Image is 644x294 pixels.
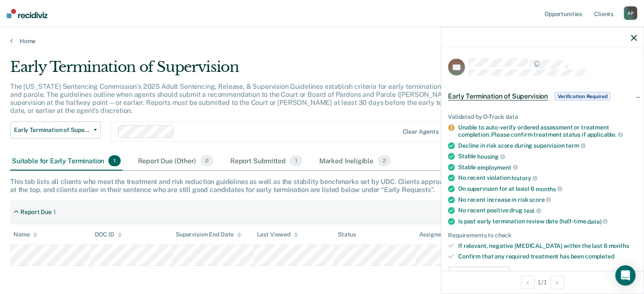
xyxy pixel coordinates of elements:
[624,6,637,20] div: A P
[176,231,241,238] div: Supervision End Date
[615,265,636,286] div: Open Intercom Messenger
[290,155,302,166] span: 1
[458,185,637,192] div: On supervision for at least 6
[53,209,56,216] div: 1
[229,152,304,170] div: Report Submitted
[448,267,509,283] button: Update eligibility
[458,153,637,160] div: Stable
[524,207,541,214] span: test
[566,142,585,149] span: term
[20,209,52,216] div: Report Due
[318,152,393,170] div: Marked Ineligible
[10,58,493,82] div: Early Termination of Supervision
[458,242,637,250] div: If relevant, negative [MEDICAL_DATA] within the last 6
[10,178,634,194] div: This tab lists all clients who meet the treatment and risk reduction guidelines as well as the st...
[108,155,121,166] span: 1
[200,155,213,166] span: 0
[458,217,637,225] div: Is past early termination review date (half-time
[448,92,548,101] span: Early Termination of Supervision
[477,164,517,170] span: employment
[585,253,614,259] span: completed
[10,82,493,115] p: The [US_STATE] Sentencing Commission’s 2025 Adult Sentencing, Release, & Supervision Guidelines e...
[10,152,122,170] div: Suitable for Early Termination
[378,155,391,166] span: 2
[458,142,637,149] div: Decline in risk score during supervision
[10,37,634,45] a: Home
[448,113,637,121] div: Validated by O-Track data
[7,9,47,18] img: Recidiviz
[441,83,644,110] div: Early Termination of SupervisionVerification Required
[536,185,562,192] span: months
[555,92,610,101] span: Verification Required
[458,174,637,182] div: No recent violation
[14,126,90,134] span: Early Termination of Supervision
[136,152,215,170] div: Report Due (Other)
[550,275,564,289] button: Next Opportunity
[458,196,637,203] div: No recent increase in risk
[257,231,298,238] div: Last Viewed
[608,242,629,249] span: months
[587,218,608,225] span: date)
[521,275,534,289] button: Previous Opportunity
[477,153,505,159] span: housing
[511,175,537,181] span: history
[14,231,37,238] div: Name
[458,163,637,171] div: Stable
[458,124,637,138] div: Unable to auto-verify ordered assessment or treatment completion. Please confirm treatment status...
[458,207,637,214] div: No recent positive drug
[448,232,637,239] div: Requirements to check
[338,231,356,238] div: Status
[402,128,438,135] div: Clear agents
[419,231,459,238] div: Assigned to
[94,231,122,238] div: DOC ID
[458,253,637,260] div: Confirm that any required treatment has been
[441,271,644,293] div: 1 / 1
[529,196,551,203] span: score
